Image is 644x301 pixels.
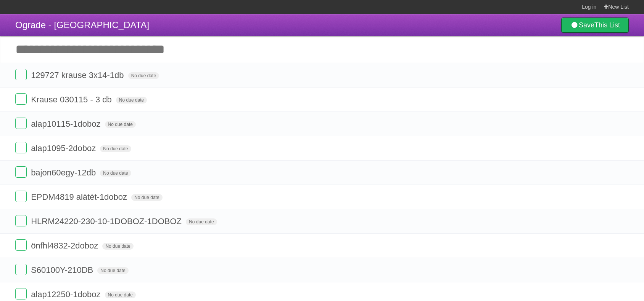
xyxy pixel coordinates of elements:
[31,143,98,153] span: alap1095-2doboz
[15,69,27,80] label: Done
[31,265,95,275] span: S60100Y-210DB
[15,215,27,226] label: Done
[31,217,184,226] span: HLRM24220-230-10-1DOBOZ-1DOBOZ
[31,70,126,80] span: 129727 krause 3x14-1db
[15,166,27,178] label: Done
[15,264,27,275] label: Done
[186,218,217,225] span: No due date
[15,288,27,299] label: Done
[31,95,114,104] span: Krause 030115 - 3 db
[100,145,131,152] span: No due date
[31,119,102,129] span: alap10115-1doboz
[31,168,98,177] span: bajon60egy-12db
[131,194,162,201] span: No due date
[102,243,133,250] span: No due date
[594,21,620,29] b: This List
[15,93,27,105] label: Done
[561,18,629,33] a: SaveThis List
[100,170,131,177] span: No due date
[128,72,159,79] span: No due date
[105,121,136,128] span: No due date
[105,291,136,298] span: No due date
[15,118,27,129] label: Done
[15,20,149,30] span: Ograde - [GEOGRAPHIC_DATA]
[15,239,27,251] label: Done
[15,191,27,202] label: Done
[31,192,129,202] span: EPDM4819 alátét-1doboz
[116,97,147,104] span: No due date
[97,267,128,274] span: No due date
[31,241,100,250] span: önfhl4832-2doboz
[31,290,102,299] span: alap12250-1doboz
[15,142,27,153] label: Done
